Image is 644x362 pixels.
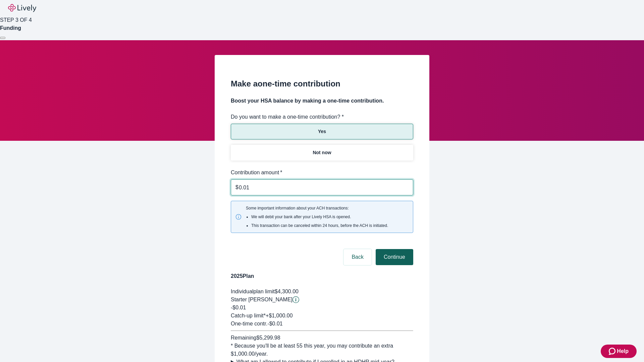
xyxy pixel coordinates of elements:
[251,223,388,229] li: This transaction can be canceled within 24 hours, before the ACH is initiated.
[376,249,413,265] button: Continue
[275,289,299,294] span: $4,300.00
[251,214,388,220] li: We will debit your bank after your Lively HSA is opened.
[292,296,299,303] svg: Starter penny details
[313,149,331,156] p: Not now
[266,313,293,318] span: + $1,000.00
[8,4,36,12] img: Lively
[231,313,266,318] span: Catch-up limit*
[231,97,413,105] h4: Boost your HSA balance by making a one-time contribution.
[318,128,326,135] p: Yes
[343,249,372,265] button: Back
[235,183,238,191] p: $
[267,321,282,326] span: - $0.01
[609,347,617,355] svg: Zendesk support icon
[231,335,256,341] span: Remaining
[231,297,292,302] span: Starter [PERSON_NAME]
[231,113,344,121] label: Do you want to make a one-time contribution? *
[231,145,413,161] button: Not now
[601,345,637,358] button: Zendesk support iconHelp
[231,342,413,358] div: * Because you'll be at least 55 this year, you may contribute an extra $1,000.00 /year.
[231,289,275,294] span: Individual plan limit
[231,305,246,310] span: -$0.01
[239,181,413,194] input: $0.00
[231,169,282,177] label: Contribution amount
[231,272,413,280] h4: 2025 Plan
[256,335,280,341] span: $5,299.98
[246,205,388,229] span: Some important information about your ACH transactions:
[231,124,413,139] button: Yes
[231,78,413,90] h2: Make a one-time contribution
[231,321,267,326] span: One-time contr.
[617,347,629,355] span: Help
[292,296,299,303] button: Lively will contribute $0.01 to establish your account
